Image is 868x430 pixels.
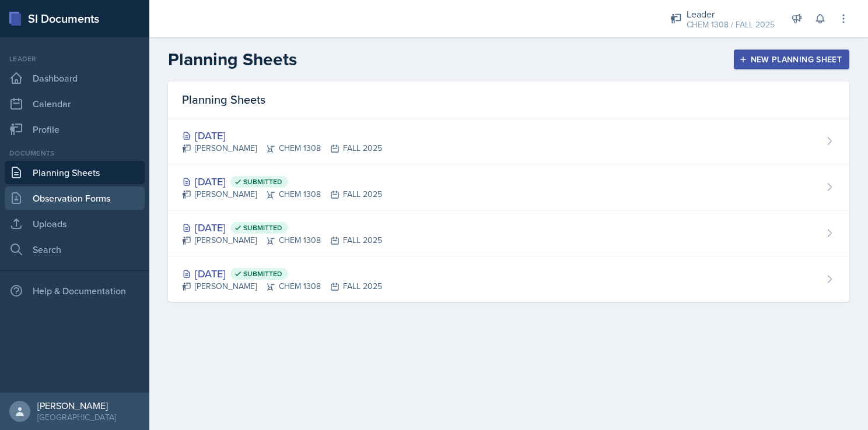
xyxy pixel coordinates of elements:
div: [PERSON_NAME] CHEM 1308 FALL 2025 [182,188,382,200]
div: [GEOGRAPHIC_DATA] [37,411,116,423]
div: [DATE] [182,266,382,281]
div: [DATE] [182,128,382,143]
div: Help & Documentation [5,279,145,302]
span: Submitted [243,177,282,186]
div: [PERSON_NAME] CHEM 1308 FALL 2025 [182,280,382,292]
div: Leader [5,54,145,64]
a: [DATE] Submitted [PERSON_NAME]CHEM 1308FALL 2025 [168,256,849,302]
div: Planning Sheets [168,82,849,118]
div: Leader [687,7,775,21]
a: Search [5,238,145,261]
span: Submitted [243,223,282,232]
div: [PERSON_NAME] [37,400,116,411]
div: [DATE] [182,220,382,235]
div: CHEM 1308 / FALL 2025 [687,19,775,31]
a: Dashboard [5,66,145,90]
a: Profile [5,118,145,141]
div: New Planning Sheet [741,55,842,64]
a: [DATE] Submitted [PERSON_NAME]CHEM 1308FALL 2025 [168,210,849,256]
a: Planning Sheets [5,161,145,184]
a: [DATE] [PERSON_NAME]CHEM 1308FALL 2025 [168,118,849,164]
a: Calendar [5,92,145,115]
a: Observation Forms [5,186,145,210]
div: [DATE] [182,174,382,189]
div: [PERSON_NAME] CHEM 1308 FALL 2025 [182,142,382,154]
button: New Planning Sheet [734,50,849,69]
div: Documents [5,148,145,158]
a: Uploads [5,212,145,235]
span: Submitted [243,269,282,279]
div: [PERSON_NAME] CHEM 1308 FALL 2025 [182,234,382,246]
h2: Planning Sheets [168,49,297,70]
a: [DATE] Submitted [PERSON_NAME]CHEM 1308FALL 2025 [168,164,849,210]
